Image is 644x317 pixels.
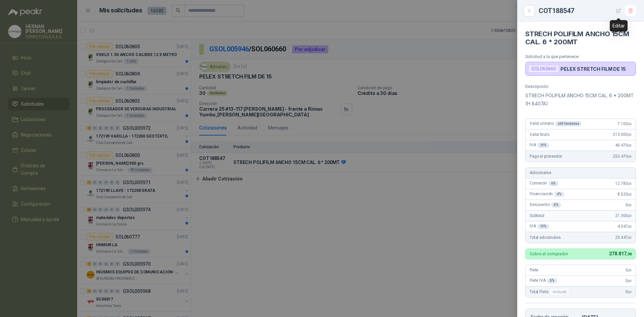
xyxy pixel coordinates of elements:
div: Editar [610,20,628,32]
button: Close [525,7,533,15]
div: 19 % [537,143,549,148]
div: x 30 Unidades [555,121,582,126]
span: 12.780 [615,181,632,186]
span: ,00 [628,144,632,147]
div: 0 % [547,278,557,283]
span: Descuento [530,202,561,208]
span: Subtotal [530,213,544,218]
span: ,00 [628,122,632,126]
span: Valor bruto [530,132,549,137]
span: 7.100 [618,121,632,126]
div: Incluido [549,288,570,296]
span: ,00 [628,155,632,158]
span: 0 [626,278,632,283]
span: 253.470 [613,154,632,159]
div: 4 % [554,192,564,197]
p: Cobro al comprador [530,252,568,256]
div: SOL060660 [528,65,559,73]
p: Descripción [525,84,636,89]
span: ,00 [628,193,632,196]
div: 0 % [551,202,561,208]
span: 0 [626,289,632,294]
span: 0 [626,268,632,272]
div: 6 % [548,181,558,186]
h4: STRECH POLIFILM ANCHO 15CM CAL. 6 * 200MT [525,30,636,46]
span: 213.000 [613,132,632,137]
span: ,00 [628,203,632,207]
span: IVA [530,143,549,148]
span: Flete IVA [530,278,557,283]
span: ,00 [626,252,632,256]
span: 4.047 [618,224,632,229]
span: Pago al proveedor [530,154,562,159]
p: PELEX STRETCH FILM DE 15 [560,66,626,72]
span: ,00 [628,133,632,137]
span: ,00 [628,225,632,228]
div: 19 % [537,224,549,229]
span: Flete [530,268,538,272]
span: ,00 [628,268,632,272]
span: Financiación [530,192,564,197]
span: ,00 [628,236,632,240]
span: ,00 [628,279,632,283]
span: ,00 [628,290,632,294]
div: COT188547 [539,5,636,16]
p: Solicitud a la que pertenece [525,54,636,59]
span: 40.470 [615,143,632,148]
span: ,00 [628,182,632,186]
span: Valor unitario [530,121,582,126]
span: 278.817 [609,251,632,256]
span: Total Flete [530,288,571,296]
span: 25.347 [615,235,632,240]
span: Comisión [530,181,558,186]
span: 8.520 [618,192,632,197]
p: STRECH POLIFILM ANCHO 15CM CAL. 6 * 200MT (H 8407A) [525,92,636,108]
span: 0 [626,203,632,207]
div: Adicionales [526,168,636,178]
span: IVA [530,224,549,229]
div: Total adicionales [526,232,636,243]
span: 21.300 [615,213,632,218]
span: ,00 [628,214,632,218]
